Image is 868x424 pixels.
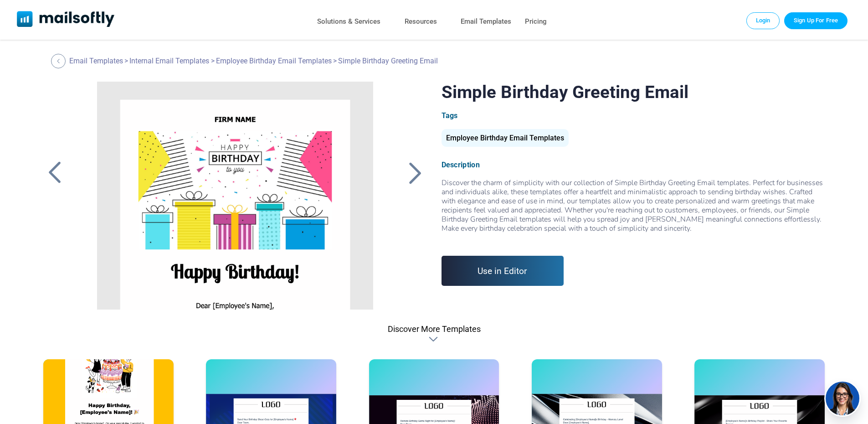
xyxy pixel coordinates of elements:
a: Mailsoftly [17,11,115,29]
a: Email Templates [461,15,511,28]
a: Back [43,161,66,185]
a: Email Templates [69,57,123,65]
a: Employee Birthday Email Templates [216,57,332,65]
a: Back [404,161,427,185]
a: Internal Email Templates [129,57,209,65]
a: Login [746,12,780,29]
a: Employee Birthday Email Templates [442,137,569,141]
a: Trial [784,12,847,29]
div: Description [442,160,825,169]
div: Discover More Templates [388,324,481,334]
a: Solutions & Services [317,15,380,28]
a: Pricing [525,15,547,28]
a: Resources [405,15,437,28]
a: Simple Birthday Greeting Email [82,82,388,310]
a: Use in Editor [442,256,564,286]
h1: Simple Birthday Greeting Email [442,82,825,102]
a: Back [51,54,68,68]
div: Discover the charm of simplicity with our collection of Simple Birthday Greeting Email templates.... [442,178,825,242]
div: Tags [442,111,825,120]
div: Discover More Templates [429,335,440,344]
div: Employee Birthday Email Templates [442,129,569,147]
